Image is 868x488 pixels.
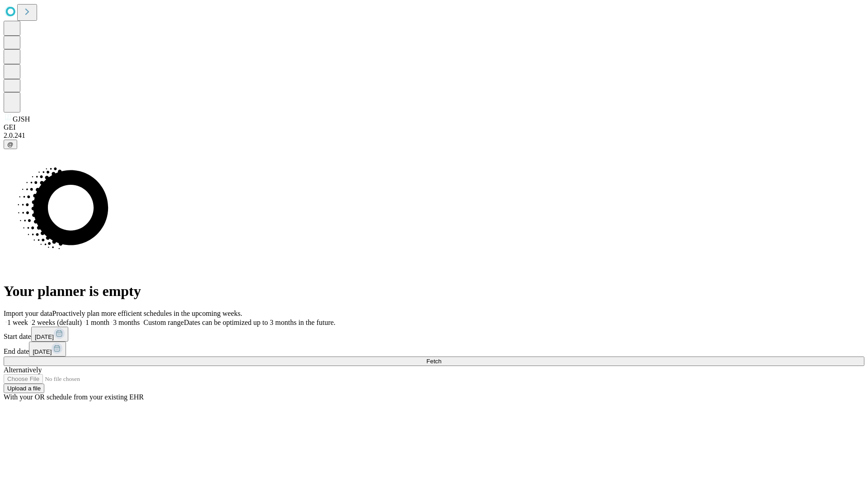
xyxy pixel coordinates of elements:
button: Upload a file [4,384,44,393]
span: Fetch [426,358,441,365]
span: [DATE] [35,333,54,340]
span: Proactively plan more efficient schedules in the upcoming weeks. [52,310,242,317]
div: GEI [4,123,864,131]
span: 1 month [85,319,109,326]
button: Fetch [4,357,864,366]
span: 2 weeks (default) [32,319,82,326]
button: [DATE] [29,342,66,357]
span: Dates can be optimized up to 3 months in the future. [184,319,335,326]
span: Alternatively [4,366,42,374]
div: Start date [4,327,864,342]
span: Custom range [143,319,184,326]
h1: Your planner is empty [4,283,864,300]
span: GJSH [13,115,30,123]
span: With your OR schedule from your existing EHR [4,393,144,401]
div: 2.0.241 [4,131,864,140]
span: [DATE] [33,348,52,355]
span: @ [7,141,14,148]
button: [DATE] [31,327,68,342]
span: Import your data [4,310,52,317]
button: @ [4,140,17,149]
span: 3 months [113,319,140,326]
div: End date [4,342,864,357]
span: 1 week [7,319,28,326]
